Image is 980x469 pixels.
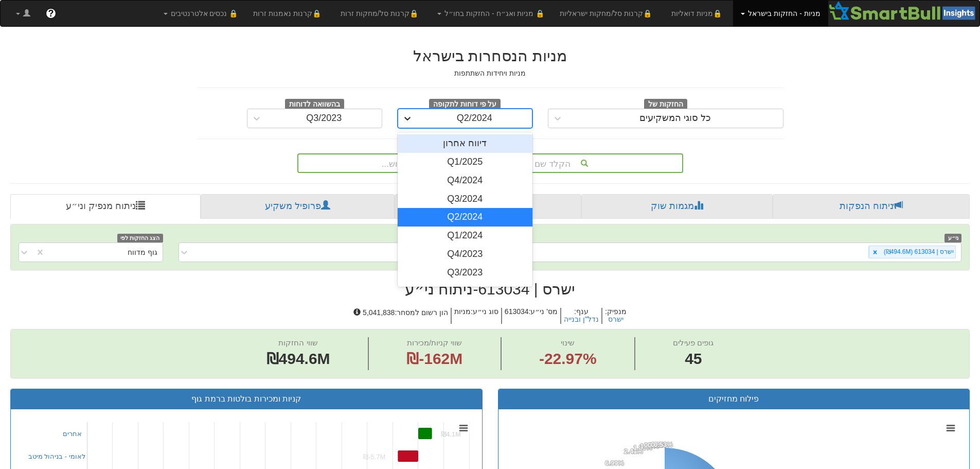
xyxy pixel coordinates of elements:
[633,444,652,451] tspan: 1.83%
[398,171,533,190] div: Q4/2024
[651,441,670,448] tspan: 0.64%
[881,246,955,258] div: ישרס | 613034 (₪494.6M)
[48,8,54,19] span: ?
[398,264,533,282] div: Q3/2023
[673,338,714,347] span: גופים פעילים
[601,308,629,324] h5: מנפיק :
[398,282,533,301] div: Q2/2023
[333,1,430,26] a: 🔒קרנות סל/מחקות זרות
[560,308,601,324] h5: ענף :
[245,1,333,26] a: 🔒קרנות נאמנות זרות
[506,394,962,404] h3: פילוח מחזיקים
[351,308,451,324] h5: הון רשום למסחר : 5,041,838
[945,234,961,242] span: ני״ע
[828,1,979,21] img: Smartbull
[561,338,575,347] span: שינוי
[63,430,82,438] a: אחרים
[395,194,581,219] a: ניתוח ענפי
[266,350,330,367] span: ₪494.6M
[501,308,560,324] h5: מס' ני״ע : 613034
[398,227,533,245] div: Q1/2024
[639,113,711,124] div: כל סוגי המשקיעים
[552,1,663,26] a: 🔒קרנות סל/מחקות ישראליות
[278,338,317,347] span: שווי החזקות
[640,442,659,450] tspan: 1.00%
[197,70,783,77] h5: מניות ויחידות השתתפות
[441,430,461,438] tspan: ₪4.1M
[773,194,970,219] a: ניתוח הנפקות
[581,194,772,219] a: מגמות שוק
[644,99,687,110] span: החזקות של
[407,338,462,347] span: שווי קניות/מכירות
[398,153,533,171] div: Q1/2025
[406,350,462,367] span: ₪-162M
[398,208,533,227] div: Q2/2024
[197,47,783,64] h2: מניות הנסחרות בישראל
[608,316,623,323] button: ישרס
[285,99,344,110] span: בהשוואה לדוחות
[363,453,385,461] tspan: ₪-5.7M
[38,1,64,26] a: ?
[654,441,673,448] tspan: 0.53%
[605,459,624,467] tspan: 6.99%
[398,245,533,264] div: Q4/2023
[664,1,734,26] a: 🔒מניות דואליות
[451,308,501,324] h5: סוג ני״ע : מניות
[298,154,682,172] div: הקלד שם ני״ע, מנפיק, גוף מוסדי או ענף לחיפוש...
[539,348,597,370] span: -22.97%
[624,447,643,455] tspan: 2.41%
[673,348,714,370] span: 45
[10,281,970,298] h2: ישרס | 613034 - ניתוח ני״ע
[156,1,246,26] a: 🔒 נכסים אלטרנטיבים
[644,441,663,449] tspan: 0.76%
[201,194,394,219] a: פרופיל משקיע
[430,1,552,26] a: 🔒 מניות ואג״ח - החזקות בחו״ל
[733,1,828,26] a: מניות - החזקות בישראל
[648,441,667,449] tspan: 0.72%
[19,394,474,404] h3: קניות ומכירות בולטות ברמת גוף
[306,113,342,124] div: Q3/2023
[117,234,163,242] span: הצג החזקות לפי
[457,113,492,124] div: Q2/2024
[128,247,157,257] div: גוף מדווח
[564,316,599,323] button: נדל"ן ובנייה
[398,190,533,209] div: Q3/2024
[429,99,501,110] span: על פי דוחות לתקופה
[10,194,201,219] a: ניתוח מנפיק וני״ע
[28,453,85,460] a: לאומי - בניהול מיטב
[398,134,533,153] div: דיווח אחרון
